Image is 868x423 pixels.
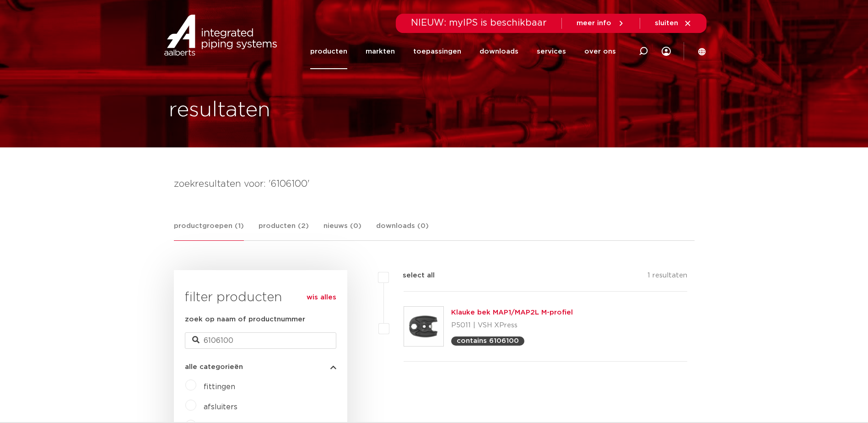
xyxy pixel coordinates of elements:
a: toepassingen [413,34,461,69]
a: afsluiters [204,403,237,411]
a: wis alles [307,292,336,303]
a: markten [366,34,395,69]
h1: resultaten [169,96,270,125]
button: alle categorieën [185,363,336,370]
a: meer info [577,19,625,27]
a: producten (2) [259,221,309,240]
a: downloads [480,34,518,69]
p: P5011 | VSH XPress [451,318,573,333]
p: contains 6106100 [457,337,519,344]
span: meer info [577,20,611,27]
nav: Menu [310,34,616,69]
a: over ons [584,34,616,69]
h4: zoekresultaten voor: '6106100' [174,177,695,191]
p: 1 resultaten [647,270,687,284]
a: fittingen [204,383,235,390]
a: Klauke bek MAP1/MAP2L M-profiel [451,309,573,316]
label: zoek op naam of productnummer [185,314,305,325]
span: sluiten [655,20,678,27]
span: alle categorieën [185,363,243,370]
a: sluiten [655,19,692,27]
a: productgroepen (1) [174,221,244,241]
a: downloads (0) [376,221,429,240]
img: Thumbnail for Klauke bek MAP1/MAP2L M-profiel [404,307,443,346]
h3: filter producten [185,288,336,307]
label: select all [389,270,435,281]
a: services [537,34,566,69]
a: nieuws (0) [323,221,361,240]
input: zoeken [185,332,336,349]
span: NIEUW: myIPS is beschikbaar [411,18,547,27]
a: producten [310,34,347,69]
